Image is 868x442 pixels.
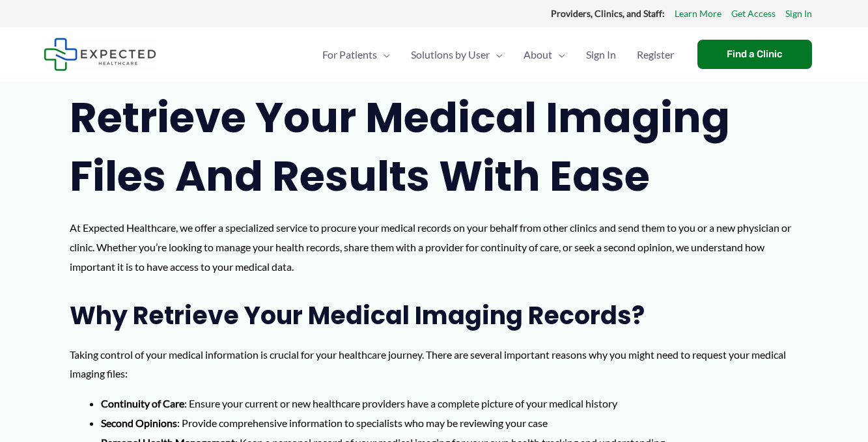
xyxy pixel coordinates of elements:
[70,299,799,331] h2: Why Retrieve Your Medical Imaging Records?
[101,394,799,413] li: : Ensure your current or new healthcare providers have a complete picture of your medical history
[551,8,665,19] strong: Providers, Clinics, and Staff:
[400,32,513,77] a: Solutions by UserMenu Toggle
[312,32,400,77] a: For PatientsMenu Toggle
[524,32,552,77] span: About
[626,32,684,77] a: Register
[576,32,626,77] a: Sign In
[101,397,184,409] strong: Continuity of Care
[322,32,377,77] span: For Patients
[586,32,616,77] span: Sign In
[70,218,799,276] p: At Expected Healthcare, we offer a specialized service to procure your medical records on your be...
[70,345,799,383] p: Taking control of your medical information is crucial for your healthcare journey. There are seve...
[637,32,674,77] span: Register
[552,32,565,77] span: Menu Toggle
[101,413,799,433] li: : Provide comprehensive information to specialists who may be reviewing your case
[697,40,812,69] a: Find a Clinic
[785,5,812,22] a: Sign In
[490,32,503,77] span: Menu Toggle
[513,32,576,77] a: AboutMenu Toggle
[44,38,156,71] img: Expected Healthcare Logo - side, dark font, small
[731,5,776,22] a: Get Access
[411,32,490,77] span: Solutions by User
[312,32,684,77] nav: Primary Site Navigation
[101,417,177,429] strong: Second Opinions
[377,32,390,77] span: Menu Toggle
[675,5,721,22] a: Learn More
[70,89,799,205] h1: Retrieve Your Medical Imaging Files and Results with Ease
